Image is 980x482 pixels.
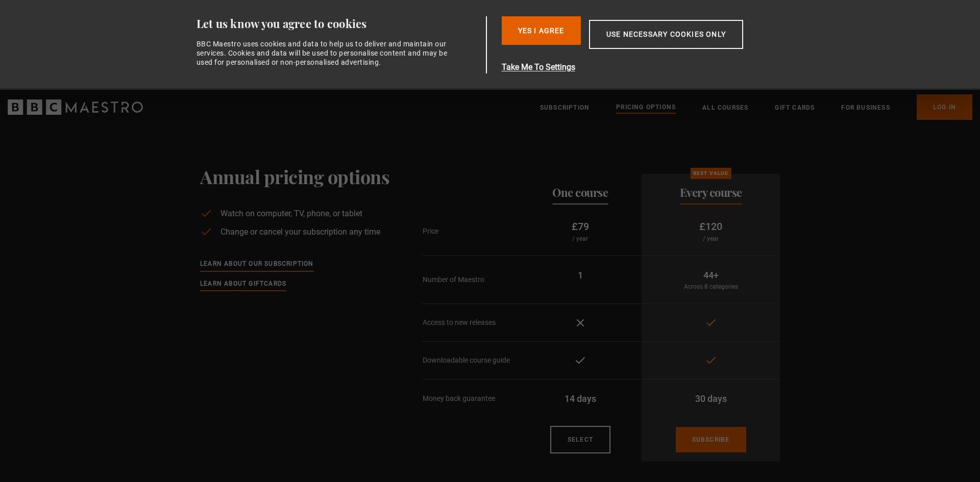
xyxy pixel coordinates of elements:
p: Number of Maestro [423,274,519,285]
a: Courses [550,426,610,453]
button: Use necessary cookies only [589,20,743,49]
svg: BBC Maestro [8,99,143,115]
p: £120 [650,219,772,234]
p: Best value [690,168,731,179]
div: BBC Maestro uses cookies and data to help us to deliver and maintain our services. Cookies and da... [197,39,454,67]
p: Across 8 categories [650,282,772,291]
a: Pricing Options [616,102,676,113]
h2: Every course [680,186,742,198]
a: Learn about our subscription [200,259,314,270]
a: Subscription [540,103,590,113]
p: 30 days [650,392,772,405]
nav: Primary [540,94,972,120]
p: / year [527,234,634,243]
p: Money back guarantee [423,393,519,404]
h2: One course [552,186,608,198]
h1: Annual pricing options [200,166,389,187]
button: Yes I Agree [502,16,581,45]
button: Take Me To Settings [502,61,792,73]
a: Log In [917,94,972,120]
a: Subscribe [676,427,746,452]
p: Access to new releases [423,317,519,328]
a: All Courses [702,103,748,113]
li: Change or cancel your subscription any time [200,226,389,238]
a: Learn about giftcards [200,278,286,290]
p: / year [650,234,772,243]
p: 1 [527,268,634,282]
p: Price [423,226,519,237]
a: Gift Cards [775,103,815,113]
p: 14 days [527,392,634,405]
li: Watch on computer, TV, phone, or tablet [200,208,389,220]
p: 44+ [650,268,772,282]
a: For business [841,103,890,113]
p: Downloadable course guide [423,355,519,366]
p: £79 [527,219,634,234]
div: Let us know you agree to cookies [197,16,482,31]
